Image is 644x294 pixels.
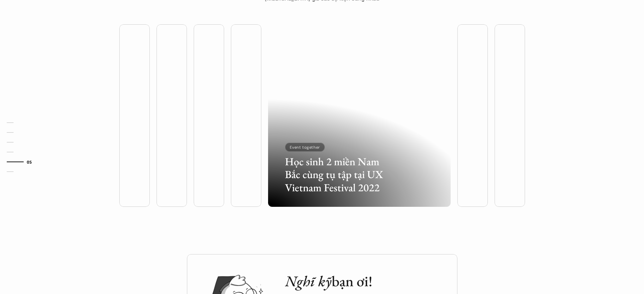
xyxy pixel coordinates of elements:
[27,159,32,164] strong: 05
[285,155,394,194] h3: Học sinh 2 miền Nam Bắc cùng tụ tập tại UX Vietnam Festival 2022
[285,271,332,291] em: Nghĩ kỹ
[290,145,320,149] p: Event together
[7,158,39,166] a: 05
[285,272,444,290] h2: bạn ơi!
